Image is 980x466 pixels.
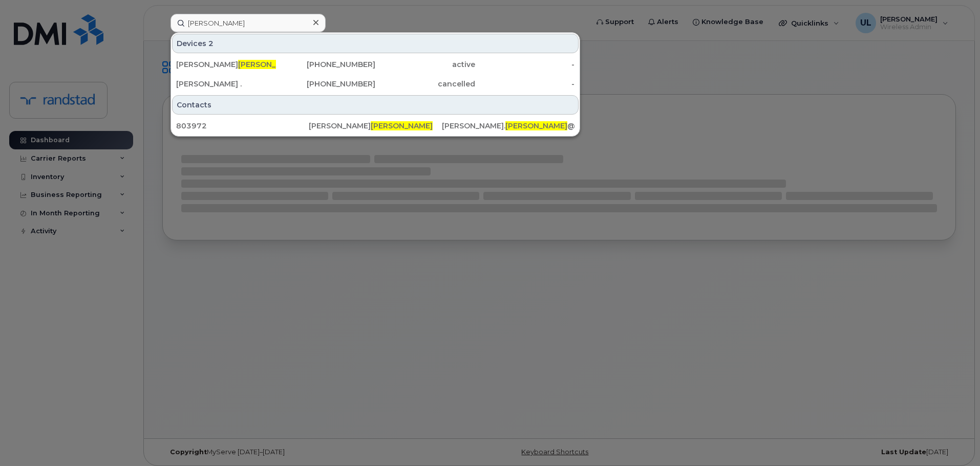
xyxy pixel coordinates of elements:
div: - [475,79,575,89]
span: [PERSON_NAME] [505,121,567,130]
div: Contacts [172,95,579,115]
div: - [475,59,575,70]
div: [PERSON_NAME] . [176,79,276,89]
div: [PHONE_NUMBER] [276,59,376,70]
div: Devices [172,34,579,53]
div: [PHONE_NUMBER] [276,79,376,89]
span: 2 [208,38,214,49]
span: [PERSON_NAME] [238,60,300,69]
a: [PERSON_NAME] .[PHONE_NUMBER]cancelled- [172,75,579,93]
div: active [375,59,475,70]
div: [PERSON_NAME] [309,121,441,131]
div: [PERSON_NAME] [176,59,276,70]
div: 803972 [176,121,309,131]
span: [PERSON_NAME] [371,121,433,130]
div: [PERSON_NAME]. @[DOMAIN_NAME] [442,121,574,131]
a: [PERSON_NAME][PERSON_NAME][PHONE_NUMBER]active- [172,55,579,74]
div: cancelled [375,79,475,89]
a: 803972[PERSON_NAME][PERSON_NAME][PERSON_NAME].[PERSON_NAME]@[DOMAIN_NAME] [172,117,579,135]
